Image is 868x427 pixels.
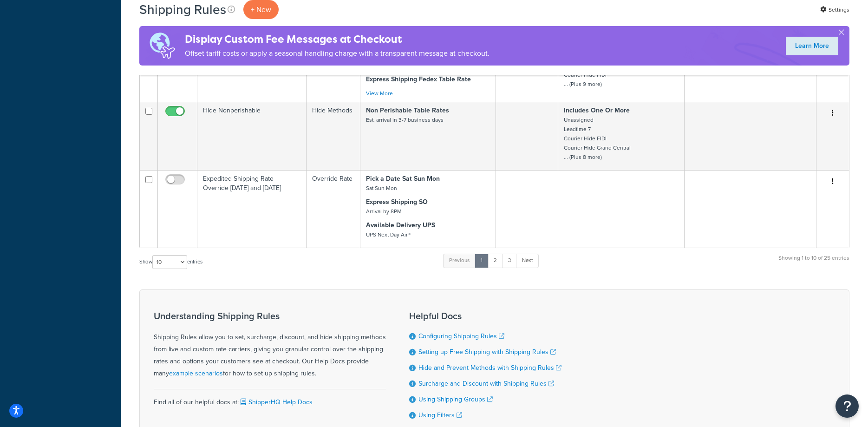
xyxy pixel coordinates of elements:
strong: Available Delivery UPS [366,220,435,230]
h4: Display Custom Fee Messages at Checkout [185,32,489,47]
strong: Includes One Or More [564,105,630,115]
a: Next [516,254,539,268]
a: Setting up Free Shipping with Shipping Rules [418,347,556,357]
p: Offset tariff costs or apply a seasonal handling charge with a transparent message at checkout. [185,47,489,60]
td: Expedited Shipping Rate Override [DATE] and [DATE] [197,170,307,248]
a: 1 [475,254,489,268]
small: Sat Sun Mon [366,184,397,192]
a: example scenarios [169,368,223,378]
strong: Express Shipping SO [366,197,428,207]
td: Hide Nonperishable [197,102,307,170]
h1: Shipping Rules [139,0,226,19]
a: Hide and Prevent Methods with Shipping Rules [418,363,561,373]
a: ShipperHQ Help Docs [239,397,313,407]
a: Learn More [786,37,838,55]
strong: Express Shipping Fedex Table Rate [366,74,471,84]
strong: Pick a Date Sat Sun Mon [366,174,440,184]
small: Unassigned Leadtime 7 Courier Hide FIDI Courier Hide Grand Central ... (Plus 8 more) [564,116,631,161]
a: 2 [488,254,503,268]
strong: Non Perishable Table Rates [366,105,449,115]
label: Show entries [139,255,202,269]
button: Open Resource Center [835,394,859,418]
small: Arrival by 8PM [366,207,402,216]
h3: Helpful Docs [409,311,561,321]
select: Showentries [152,255,187,269]
small: UPS Next Day Air® [366,230,411,239]
a: Settings [820,3,849,16]
td: Hide Methods [307,102,360,170]
div: Shipping Rules allow you to set, surcharge, discount, and hide shipping methods from live and cus... [154,311,386,380]
div: Find all of our helpful docs at: [154,389,386,408]
a: Using Filters [418,410,462,420]
a: Using Shipping Groups [418,394,493,404]
h3: Understanding Shipping Rules [154,311,386,321]
a: Configuring Shipping Rules [418,331,504,341]
img: duties-banner-06bc72dcb5fe05cb3f9472aba00be2ae8eb53ab6f0d8bb03d382ba314ac3c341.png [139,26,185,66]
a: Surcharge and Discount with Shipping Rules [418,379,554,388]
a: View More [366,89,393,98]
a: 3 [502,254,517,268]
td: Override Rate [307,170,360,248]
div: Showing 1 to 10 of 25 entries [778,253,849,273]
a: Previous [443,254,476,268]
small: Est. arrival in 3-7 business days [366,116,444,124]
